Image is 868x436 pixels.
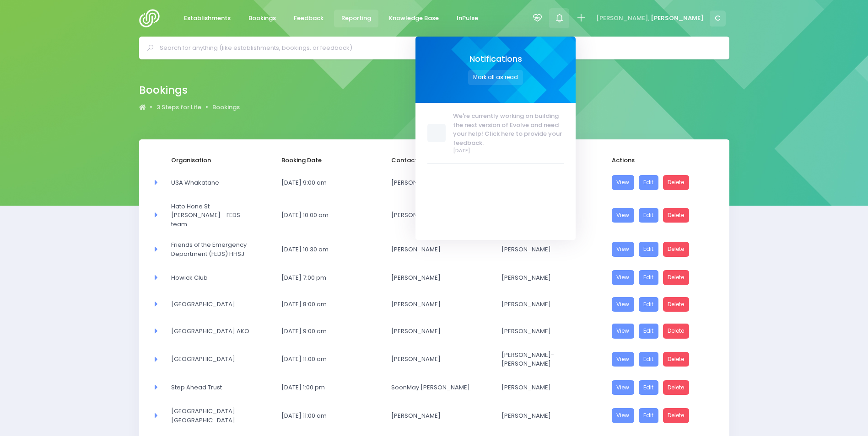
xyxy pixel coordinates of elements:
[391,300,477,309] span: [PERSON_NAME]
[639,297,659,312] a: Edit
[612,324,635,339] a: View
[663,380,690,395] a: Delete
[612,297,635,312] a: View
[612,242,635,257] a: View
[275,264,386,291] td: 17 June 2025 7:00 pm
[281,245,367,254] span: [DATE] 10:30 am
[391,178,477,187] span: [PERSON_NAME]
[281,273,367,282] span: [DATE] 7:00 pm
[639,324,659,339] a: Edit
[171,178,257,187] span: U3A Whakatane
[606,264,716,291] td: <a href="https://3sfl.stjis.org.nz/booking/a6b29ce3-8a98-41b5-9fe6-2810cfc48488" class="btn btn-p...
[606,374,716,401] td: <a href="https://3sfl.stjis.org.nz/booking/5a5bfb9e-bc14-4947-b4d3-10aa0af79382" class="btn btn-p...
[496,401,606,431] td: Sue Netto
[389,14,439,23] span: Knowledge Base
[663,242,690,257] a: Delete
[171,383,257,392] span: Step Ahead Trust
[139,84,232,96] h2: Bookings
[501,300,587,309] span: [PERSON_NAME]
[468,70,523,85] button: Mark all as read
[606,401,716,431] td: <a href="https://3sfl.stjis.org.nz/booking/61d9a128-5b26-4998-96eb-6e0ddb474db1" class="btn btn-p...
[639,242,659,257] a: Edit
[165,291,275,318] td: Tauraroa Area School
[385,291,496,318] td: Gayle Perry
[275,234,386,264] td: 17 June 2025 10:30 am
[275,196,386,235] td: 17 June 2025 10:00 am
[241,10,284,27] a: Bookings
[248,14,276,23] span: Bookings
[501,245,587,254] span: [PERSON_NAME]
[391,273,477,282] span: [PERSON_NAME]
[663,352,690,367] a: Delete
[449,10,486,27] a: InPulse
[165,345,275,374] td: Longlands Freedom Village
[294,14,323,23] span: Feedback
[639,270,659,285] a: Edit
[171,240,257,258] span: Friends of the Emergency Department (FEDS) HHSJ
[639,380,659,395] a: Edit
[275,291,386,318] td: 18 June 2025 8:00 am
[612,270,635,285] a: View
[612,208,635,223] a: View
[391,211,477,220] span: [PERSON_NAME]
[385,264,496,291] td: Kerry Eisenhut
[165,196,275,235] td: Hato Hone St John - FEDS team
[275,345,386,374] td: 18 June 2025 11:00 am
[165,169,275,196] td: U3A Whakatane
[281,383,367,392] span: [DATE] 1:00 pm
[171,273,257,282] span: Howick Club
[496,318,606,345] td: Nicola Walker
[165,264,275,291] td: Howick Club
[156,103,201,112] span: 3 Steps for Life
[286,10,331,27] a: Feedback
[281,178,367,187] span: [DATE] 9:00 am
[171,407,257,425] span: [GEOGRAPHIC_DATA] [GEOGRAPHIC_DATA]
[453,112,564,147] span: We're currently working on building the next version of Evolve and need your help! Click here to ...
[612,380,635,395] a: View
[281,211,367,220] span: [DATE] 10:00 am
[663,208,690,223] a: Delete
[469,54,522,64] span: Notifications
[165,401,275,431] td: Takaka Bridge Club Golden Bay Shared Recreation Centre
[165,234,275,264] td: Friends of the Emergency Department (FEDS) HHSJ
[612,156,697,165] span: Actions
[639,208,659,223] a: Edit
[639,352,659,367] a: Edit
[391,383,477,392] span: SoonMay [PERSON_NAME]
[281,327,367,336] span: [DATE] 9:00 am
[385,169,496,196] td: Ivan Judd
[275,169,386,196] td: 17 June 2025 9:00 am
[275,318,386,345] td: 18 June 2025 9:00 am
[165,374,275,401] td: Step Ahead Trust
[334,10,379,27] a: Reporting
[212,103,240,112] a: Bookings
[606,291,716,318] td: <a href="https://3sfl.stjis.org.nz/booking/1c6c561e-76ce-4b20-8e88-70c672ae9059" class="btn btn-p...
[651,14,704,23] span: [PERSON_NAME]
[453,147,564,154] span: [DATE]
[606,196,716,235] td: <a href="https://3sfl.stjis.org.nz/booking/fdecedcf-e148-43de-871c-fae13a3eedf3" class="btn btn-p...
[501,383,587,392] span: [PERSON_NAME]
[606,169,716,196] td: <a href="https://3sfl.stjis.org.nz/booking/38fff51f-8c77-4fd9-8570-aa574cf39141" class="btn btn-p...
[177,10,238,27] a: Establishments
[457,14,478,23] span: InPulse
[496,374,606,401] td: Nikki McLauchlan
[341,14,371,23] span: Reporting
[139,9,165,27] img: Logo
[427,112,564,154] a: We're currently working on building the next version of Evolve and need your help! Click here to ...
[391,355,477,364] span: [PERSON_NAME]
[501,327,587,336] span: [PERSON_NAME]
[171,355,257,364] span: [GEOGRAPHIC_DATA]
[171,156,257,165] span: Organisation
[606,345,716,374] td: <a href="https://3sfl.stjis.org.nz/booking/3c81c6b7-d9ef-4c81-a3a3-e20759d33949" class="btn btn-p...
[391,327,477,336] span: [PERSON_NAME]
[710,11,726,27] span: C
[275,374,386,401] td: 18 June 2025 1:00 pm
[501,351,587,368] span: [PERSON_NAME]-[PERSON_NAME]
[385,345,496,374] td: Neil Davis
[275,401,386,431] td: 20 June 2025 11:00 am
[663,270,690,285] a: Delete
[606,318,716,345] td: <a href="https://3sfl.stjis.org.nz/booking/6747be1d-da97-4a31-a5cf-80ee563f11d7" class="btn btn-p...
[606,234,716,264] td: <a href="https://3sfl.stjis.org.nz/booking/595b574f-1665-4846-99cb-925e60337b13" class="btn btn-p...
[639,175,659,190] a: Edit
[663,408,690,423] a: Delete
